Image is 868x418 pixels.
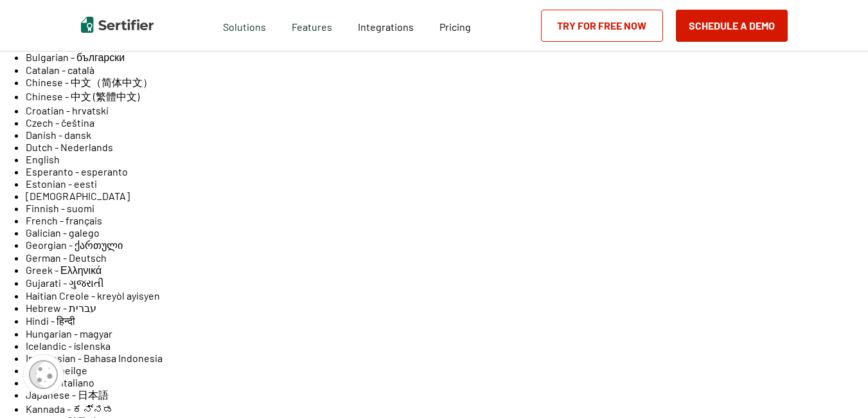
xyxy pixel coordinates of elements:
[804,356,868,418] iframe: Chat Widget
[358,21,414,33] span: Integrations
[26,302,96,314] a: Hebrew - ‎‫עברית‬‎
[26,340,111,352] a: Icelandic - íslenska
[26,104,109,116] a: Croatian - hrvatski
[26,226,100,239] a: Galician - galego
[26,352,163,364] a: Indonesian - Bahasa Indonesia
[81,17,154,33] img: Sertifier | Digital Credentialing Platform
[26,116,94,129] a: Czech - čeština
[26,289,160,302] a: Haitian Creole - kreyòl ayisyen
[26,76,153,88] a: Chinese - 中文（简体中文）
[26,251,107,264] a: German - Deutsch
[26,177,97,190] a: Estonian - eesti
[26,239,123,251] a: Georgian - ქართული
[29,360,58,389] img: Cookie Popup Icon
[26,202,94,214] a: Finnish - suomi
[292,17,332,33] span: Features
[439,17,471,33] a: Pricing
[26,129,91,141] a: Danish - dansk
[26,264,102,276] a: Greek - Ελληνικά
[358,17,414,33] a: Integrations
[26,190,130,202] a: [DEMOGRAPHIC_DATA]
[541,10,663,42] a: Try for Free Now
[26,90,139,102] a: Chinese - 中文 (繁體中文)
[26,403,114,415] a: Kannada - ಕನ್ನಡ
[676,10,788,42] button: Schedule a Demo
[26,388,109,401] a: Japanese - 日本語
[26,214,102,226] a: French - français
[26,141,113,153] a: Dutch - Nederlands
[26,64,94,76] a: Catalan - català
[26,153,60,165] a: English
[26,327,112,340] a: Hungarian - magyar
[223,17,266,33] span: Solutions
[26,51,125,63] a: Bulgarian - български
[26,165,128,177] a: Esperanto - esperanto
[26,314,75,327] a: Hindi - हिन्दी
[26,277,104,289] a: Gujarati - ગુજરાતી
[439,21,471,33] span: Pricing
